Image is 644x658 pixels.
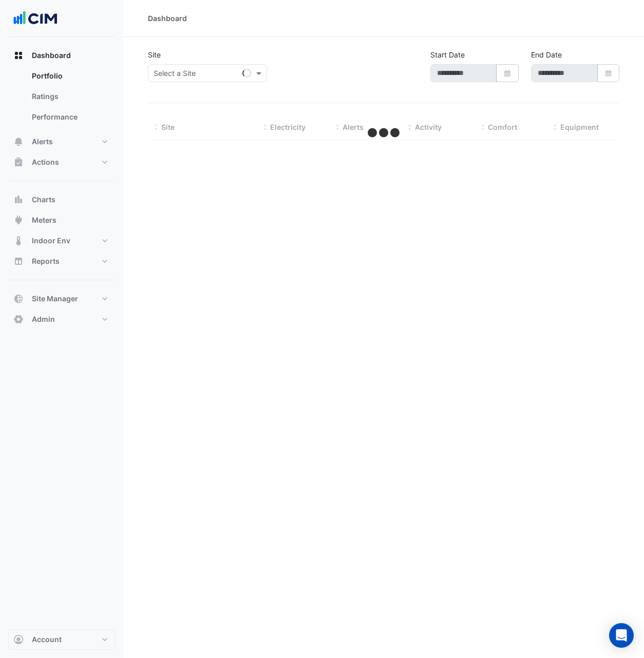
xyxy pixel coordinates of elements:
[8,309,115,330] button: Admin
[8,189,115,210] button: Charts
[13,157,24,167] app-icon: Actions
[531,49,562,60] label: End Date
[32,215,56,225] span: Meters
[32,294,78,304] span: Site Manager
[148,13,187,24] div: Dashboard
[32,50,71,61] span: Dashboard
[609,623,634,648] div: Open Intercom Messenger
[12,8,59,29] img: Company Logo
[13,215,24,225] app-icon: Meters
[8,230,115,251] button: Indoor Env
[8,66,115,131] div: Dashboard
[24,107,115,127] a: Performance
[488,123,517,131] span: Comfort
[8,152,115,172] button: Actions
[8,210,115,230] button: Meters
[32,236,70,246] span: Indoor Env
[415,123,442,131] span: Activity
[8,45,115,66] button: Dashboard
[148,49,161,60] label: Site
[32,157,59,167] span: Actions
[270,123,306,131] span: Electricity
[343,123,364,131] span: Alerts
[13,294,24,304] app-icon: Site Manager
[24,66,115,86] a: Portfolio
[13,256,24,266] app-icon: Reports
[32,634,62,645] span: Account
[8,629,115,650] button: Account
[13,137,24,147] app-icon: Alerts
[13,314,24,324] app-icon: Admin
[8,251,115,272] button: Reports
[8,288,115,309] button: Site Manager
[161,123,175,131] span: Site
[32,314,55,324] span: Admin
[24,86,115,107] a: Ratings
[560,123,599,131] span: Equipment
[32,195,55,205] span: Charts
[13,195,24,205] app-icon: Charts
[13,236,24,246] app-icon: Indoor Env
[32,137,53,147] span: Alerts
[13,50,24,61] app-icon: Dashboard
[430,49,465,60] label: Start Date
[32,256,60,266] span: Reports
[8,131,115,152] button: Alerts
